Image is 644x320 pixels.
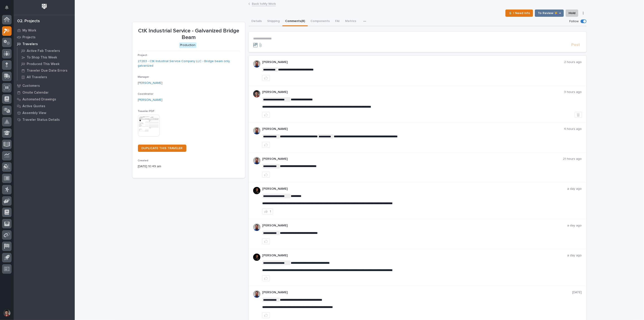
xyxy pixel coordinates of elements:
span: Project [138,54,147,57]
button: Metrics [342,17,359,26]
p: [PERSON_NAME] [262,187,567,191]
p: 21 hours ago [563,157,582,161]
p: Produced This Week [27,62,60,66]
div: 1 [270,210,271,213]
p: Onsite Calendar [22,91,49,95]
a: Back toMy Work [252,1,276,6]
img: 1cuUYOxSRWZudHgABrOC [253,187,260,194]
img: 6hTokn1ETDGPf9BPokIQ [253,60,260,68]
img: 1cuUYOxSRWZudHgABrOC [253,254,260,261]
p: 2 hours ago [564,60,582,64]
p: [PERSON_NAME] [262,90,564,94]
button: Hold [566,10,578,17]
button: Post [570,42,582,48]
div: Production [179,42,197,48]
button: 1 [262,208,273,214]
p: Traveler Due Date Errors [27,69,67,73]
button: FAI [332,17,342,26]
a: Assembly View [14,109,75,116]
a: To Shop This Week [17,54,75,61]
span: DUPLICATE THIS TRAVELER [142,147,183,150]
p: My Work [22,29,36,33]
p: Active Quotes [22,104,45,108]
span: Traveler PDF [138,110,155,113]
p: 3 hours ago [564,90,582,94]
img: Workspace Logo [40,2,48,11]
a: Automated Drawings [14,96,75,103]
div: 02. Projects [17,19,40,24]
a: Projects [14,34,75,41]
img: 6hTokn1ETDGPf9BPokIQ [253,291,260,298]
span: To Review 👨‍🏭 → [538,10,561,16]
span: Manager [138,76,149,78]
span: Coordinator [138,93,154,95]
a: Produced This Week [17,61,75,67]
a: Traveler Due Date Errors [17,67,75,74]
p: Travelers [22,42,38,46]
button: like this post [262,142,270,148]
span: Created [138,159,149,162]
img: 6hTokn1ETDGPf9BPokIQ [253,127,260,134]
img: 6hTokn1ETDGPf9BPokIQ [253,224,260,231]
button: Shipping [264,17,282,26]
span: Hold [569,10,575,16]
p: Active Fab Travelers [27,49,60,53]
a: DUPLICATE THIS TRAVELER [138,145,186,152]
a: Customers [14,82,75,89]
button: like this post [262,172,270,178]
span: ⏳ I Need Info [508,10,530,16]
p: [PERSON_NAME] [262,224,567,228]
button: Comments (8) [282,17,308,26]
p: Automated Drawings [22,97,56,102]
p: a day ago [567,187,582,191]
p: Assembly View [22,111,46,115]
a: My Work [14,27,75,34]
a: All Travelers [17,74,75,80]
p: [PERSON_NAME] [262,127,564,131]
a: Traveler Status Details [14,116,75,123]
p: [PERSON_NAME] [262,157,563,161]
p: a day ago [567,254,582,257]
img: 6hTokn1ETDGPf9BPokIQ [253,157,260,164]
p: 4 hours ago [564,127,582,131]
p: [DATE] 10:49 am [138,164,240,169]
p: Traveler Status Details [22,118,60,122]
img: ROij9lOReuV7WqYxWfnW [253,90,260,97]
button: ⏳ I Need Info [505,10,533,17]
p: CtK Industrial Service - Galvanized Bridge Beam [138,28,240,41]
p: Follow [570,19,579,23]
button: Components [308,17,332,26]
p: All Travelers [27,75,47,79]
p: [PERSON_NAME] [262,254,567,257]
a: [PERSON_NAME] [138,98,163,102]
button: Notifications [2,3,12,12]
button: like this post [262,112,270,118]
button: To Review 👨‍🏭 → [535,10,564,17]
a: 27263 - CtK Industrial Service Company LLC - Bridge beam only, galvanized [138,59,240,68]
p: To Shop This Week [27,56,57,60]
button: users-avatar [2,308,12,318]
button: like this post [262,238,270,244]
span: Post [572,42,580,48]
p: a day ago [567,224,582,228]
button: like this post [262,275,270,281]
a: Onsite Calendar [14,89,75,96]
p: [PERSON_NAME] [262,291,572,294]
p: Projects [22,35,36,39]
p: [DATE] [572,291,582,294]
a: Travelers [14,41,75,47]
button: like this post [262,75,270,81]
p: Customers [22,84,40,88]
button: Details [249,17,264,26]
a: Active Fab Travelers [17,48,75,54]
p: [PERSON_NAME] [262,60,564,64]
div: Notifications [6,5,12,13]
a: Active Quotes [14,103,75,109]
a: [PERSON_NAME] [138,81,163,85]
button: Delete post [575,112,582,118]
button: like this post [262,312,270,318]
